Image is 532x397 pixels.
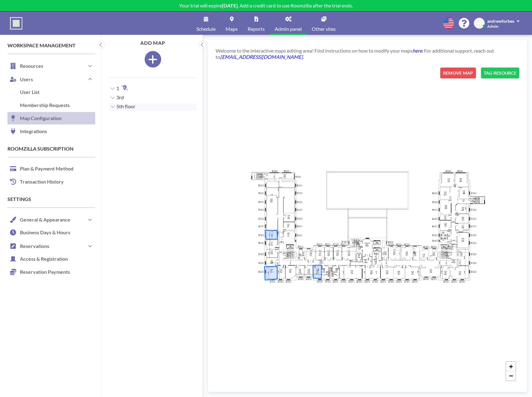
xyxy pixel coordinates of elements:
[248,26,265,31] span: Reports
[7,146,95,152] h4: Roomzilla Subscription
[196,26,216,31] span: Schedule
[270,12,307,35] a: Admin panel
[509,362,513,370] span: +
[20,63,43,69] h4: Resources
[7,213,95,226] button: General & Appearance
[20,217,70,222] h4: General & Appearance
[506,362,516,371] a: Zoom in
[7,239,95,253] button: Reservations
[275,26,302,31] span: Admin panel
[7,112,95,125] a: Map Configuration
[116,85,119,91] span: 1
[7,266,73,278] h4: Reservation Payments
[191,12,221,35] a: Schedule
[116,103,135,110] span: 5th floor
[413,48,422,54] a: here
[487,24,498,29] span: Admin
[7,253,71,265] h4: Access & Registration
[222,2,238,8] b: [DATE]
[7,226,95,239] a: Business Days & Hours
[478,21,481,26] span: A
[220,54,304,60] a: [EMAIL_ADDRESS][DOMAIN_NAME].
[7,125,95,138] a: Integrations
[7,99,95,112] a: Membership Requests
[509,372,513,380] span: −
[10,17,22,30] img: organization-logo
[226,26,238,31] span: Maps
[307,12,341,35] a: Other sites
[7,175,95,189] a: Transaction History
[7,86,95,99] a: User List
[7,125,50,138] h4: Integrations
[7,42,95,49] h4: Workspace Management
[440,68,476,78] button: REMOVE MAP
[20,76,33,82] h4: Users
[116,94,124,100] span: 3rd
[216,48,519,60] p: Welcome to the interactive maps editing area! Find instructions on how to modify your maps . For ...
[7,253,95,266] a: Access & Registration
[109,40,197,46] h4: ADD MAP
[7,99,73,111] h4: Membership Requests
[487,18,514,24] span: andrewforbes
[312,26,336,31] span: Other sites
[506,371,516,381] a: Zoom out
[7,226,73,239] h4: Business Days & Hours
[7,162,95,175] a: Plan & Payment Method
[20,243,49,249] h4: Reservations
[7,266,95,279] a: Reservation Payments
[7,175,67,188] h4: Transaction History
[481,68,519,78] button: TAG RESOURCE
[7,86,43,98] h4: User List
[7,72,95,86] button: Users
[7,59,95,72] button: Resources
[221,12,243,35] a: Maps
[7,196,95,202] h4: Settings
[7,162,77,175] h4: Plan & Payment Method
[243,12,270,35] a: Reports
